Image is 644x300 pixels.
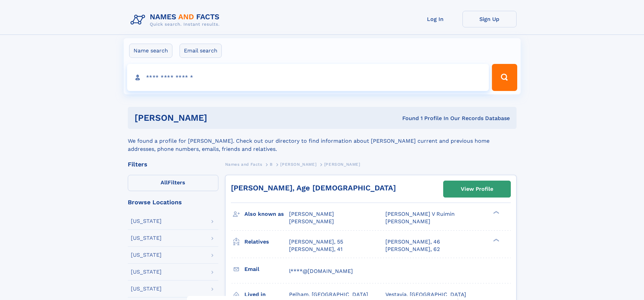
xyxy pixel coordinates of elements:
input: search input [127,64,489,91]
span: All [161,179,168,186]
div: View Profile [461,181,493,197]
a: B [270,160,273,168]
div: [US_STATE] [131,218,162,224]
button: Search Button [492,64,517,91]
label: Filters [128,175,218,191]
div: ❯ [492,238,500,242]
div: [US_STATE] [131,269,162,275]
a: Sign Up [462,11,517,27]
label: Name search [129,44,172,58]
span: [PERSON_NAME] [289,218,334,225]
div: We found a profile for [PERSON_NAME]. Check out our directory to find information about [PERSON_N... [128,129,517,153]
span: [PERSON_NAME] [289,211,334,217]
label: Email search [180,44,222,58]
span: B [270,162,273,167]
a: [PERSON_NAME], 62 [385,246,440,253]
span: [PERSON_NAME] [280,162,316,167]
div: [US_STATE] [131,252,162,258]
div: Browse Locations [128,199,218,205]
h3: Relatives [244,236,289,248]
a: [PERSON_NAME] [280,160,316,168]
a: [PERSON_NAME], 55 [289,238,343,246]
div: [US_STATE] [131,286,162,292]
span: [PERSON_NAME] [385,218,430,225]
h3: Email [244,263,289,275]
a: [PERSON_NAME], Age [DEMOGRAPHIC_DATA] [231,184,396,192]
h1: [PERSON_NAME] [135,114,305,122]
div: Found 1 Profile In Our Records Database [305,115,510,122]
a: [PERSON_NAME], 46 [385,238,440,246]
h3: Also known as [244,208,289,220]
span: [PERSON_NAME] V Ruimin [385,211,455,217]
a: Names and Facts [225,160,262,168]
div: ❯ [492,210,500,215]
img: Logo Names and Facts [128,11,225,29]
a: [PERSON_NAME], 41 [289,246,342,253]
a: Log In [408,11,462,27]
div: Filters [128,161,218,167]
span: Vestavia, [GEOGRAPHIC_DATA] [385,291,466,298]
span: Pelham, [GEOGRAPHIC_DATA] [289,291,368,298]
div: [US_STATE] [131,235,162,241]
span: [PERSON_NAME] [324,162,360,167]
a: View Profile [444,181,510,197]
